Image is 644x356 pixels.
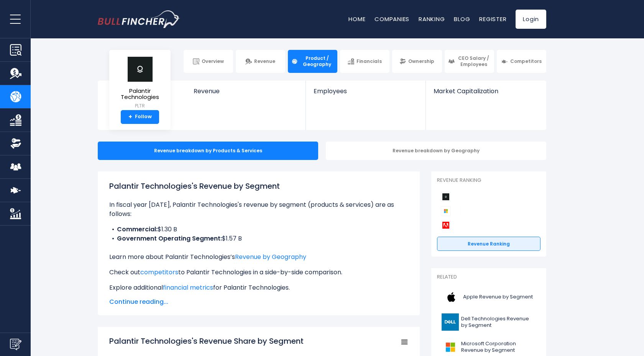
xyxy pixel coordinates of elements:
[442,313,459,331] img: DELL logo
[437,274,540,280] p: Related
[392,50,442,73] a: Ownership
[235,252,306,261] a: Revenue by Geography
[194,87,298,95] span: Revenue
[463,294,533,300] span: Apple Revenue by Segment
[457,55,491,67] span: CEO Salary / Employees
[121,110,159,124] a: +Follow
[236,50,285,73] a: Revenue
[454,15,470,23] a: Blog
[348,15,365,23] a: Home
[375,15,409,23] a: Companies
[437,177,540,184] p: Revenue Ranking
[326,142,546,160] div: Revenue breakdown by Geography
[202,58,224,64] span: Overview
[128,114,132,120] strong: +
[497,50,546,73] a: Competitors
[516,10,546,29] a: Login
[109,297,408,307] span: Continue reading...
[437,287,540,308] a: Apple Revenue by Segment
[254,58,275,64] span: Revenue
[109,336,304,346] tspan: Palantir Technologies's Revenue Share by Segment
[426,81,545,108] a: Market Capitalization
[109,180,408,192] h1: Palantir Technologies's Revenue by Segment
[109,252,408,262] p: Learn more about Palantir Technologies’s
[300,55,334,67] span: Product / Geography
[186,81,306,108] a: Revenue
[109,234,408,243] li: $1.57 B
[479,15,506,23] a: Register
[441,220,451,230] img: Adobe competitors logo
[109,225,408,234] li: $1.30 B
[163,283,213,292] a: financial metrics
[115,88,164,101] span: Palantir Technologies
[117,225,158,234] b: Commercial:
[288,50,337,73] a: Product / Geography
[109,200,408,219] p: In fiscal year [DATE], Palantir Technologies's revenue by segment (products & services) are as fo...
[98,10,180,28] a: Go to homepage
[115,56,165,110] a: Palantir Technologies PLTR
[109,283,408,292] p: Explore additional for Palantir Technologies.
[98,10,180,28] img: bullfincher logo
[115,102,164,109] small: PLTR
[445,50,494,73] a: CEO Salary / Employees
[117,234,222,243] b: Government Operating Segment:
[356,58,382,64] span: Financials
[442,338,459,356] img: MSFT logo
[441,206,451,216] img: Microsoft Corporation competitors logo
[408,58,434,64] span: Ownership
[441,192,451,202] img: Palantir Technologies competitors logo
[510,58,542,64] span: Competitors
[10,138,21,149] img: Ownership
[461,341,536,354] span: Microsoft Corporation Revenue by Segment
[437,237,540,251] a: Revenue Ranking
[419,15,445,23] a: Ranking
[461,316,536,329] span: Dell Technologies Revenue by Segment
[140,268,178,277] a: competitors
[434,87,538,95] span: Market Capitalization
[314,87,417,95] span: Employees
[340,50,389,73] a: Financials
[306,81,425,108] a: Employees
[442,288,461,306] img: AAPL logo
[98,142,318,160] div: Revenue breakdown by Products & Services
[109,268,408,277] p: Check out to Palantir Technologies in a side-by-side comparison.
[437,311,540,333] a: Dell Technologies Revenue by Segment
[184,50,233,73] a: Overview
